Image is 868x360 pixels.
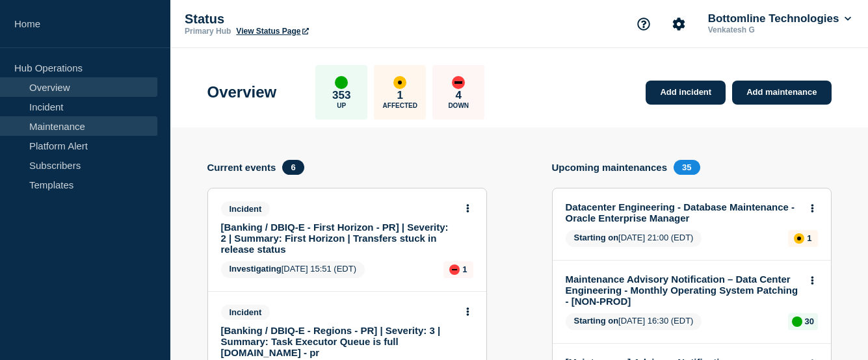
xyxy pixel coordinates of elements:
[335,76,348,89] div: up
[393,76,406,89] div: affected
[456,89,462,102] p: 4
[732,81,831,105] a: Add maintenance
[705,12,854,25] button: Bottomline Technologies
[221,222,456,255] a: [Banking / DBIQ-E - First Horizon - PR] | Severity: 2 | Summary: First Horizon | Transfers stuck ...
[185,27,231,36] p: Primary Hub
[574,316,619,326] span: Starting on
[566,313,702,330] span: [DATE] 16:30 (EDT)
[452,76,465,89] div: down
[630,10,657,38] button: Support
[207,162,276,173] h4: Current events
[230,264,282,274] span: Investigating
[574,233,619,242] span: Starting on
[448,102,469,109] p: Down
[185,12,445,27] p: Status
[337,102,346,109] p: Up
[807,233,811,243] p: 1
[397,89,403,102] p: 1
[792,316,802,327] div: up
[794,233,804,244] div: affected
[566,274,800,307] a: Maintenance Advisory Notification – Data Center Engineering - Monthly Operating System Patching -...
[332,89,350,102] p: 353
[282,160,304,175] span: 6
[207,83,277,101] h1: Overview
[566,201,800,224] a: Datacenter Engineering - Database Maintenance - Oracle Enterprise Manager
[383,102,417,109] p: Affected
[236,27,308,36] a: View Status Page
[705,25,841,34] p: Venkatesh G
[221,305,270,320] span: Incident
[665,10,692,38] button: Account settings
[566,230,702,247] span: [DATE] 21:00 (EDT)
[646,81,726,105] a: Add incident
[552,162,668,173] h4: Upcoming maintenances
[221,261,365,278] span: [DATE] 15:51 (EDT)
[462,264,467,274] p: 1
[221,201,270,216] span: Incident
[805,316,814,326] p: 30
[674,160,700,175] span: 35
[221,325,456,358] a: [Banking / DBIQ-E - Regions - PR] | Severity: 3 | Summary: Task Executor Queue is full [DOMAIN_NA...
[449,264,460,275] div: down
